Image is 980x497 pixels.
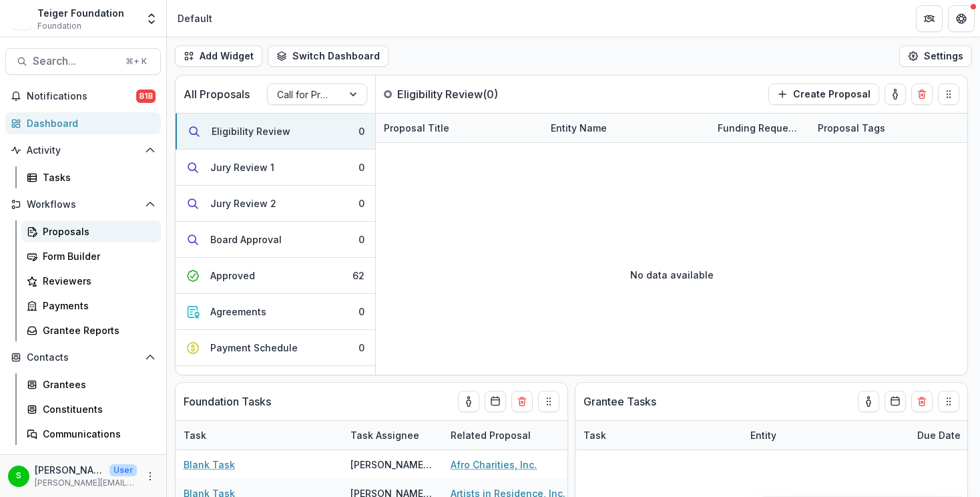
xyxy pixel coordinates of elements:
span: 818 [136,90,156,103]
div: Related Proposal [443,428,539,442]
button: Delete card [511,391,533,412]
div: Proposal Tags [810,114,977,142]
p: All Proposals [184,86,250,102]
div: Payment Schedule [210,341,298,355]
button: Approved62 [176,258,375,294]
div: Task [176,421,342,450]
p: Foundation Tasks [184,393,271,409]
div: Entity Name [543,121,615,135]
div: Jury Review 2 [210,196,276,210]
div: Proposal Title [376,114,543,142]
div: Approved [210,269,255,283]
button: Create Proposal [768,84,879,105]
button: Delete card [911,84,933,105]
span: Workflows [27,199,140,210]
div: Grantees [43,377,150,391]
div: Task [176,428,214,442]
a: Blank Task [184,458,235,472]
div: 0 [358,232,364,246]
button: toggle-assigned-to-me [885,84,906,105]
a: Form Builder [21,245,161,267]
button: Eligibility Review0 [176,114,375,150]
div: Task Assignee [342,421,443,450]
div: Jury Review 1 [210,160,274,174]
p: No data available [630,268,714,282]
div: 62 [352,269,364,283]
div: 0 [358,196,364,210]
button: Calendar [885,391,906,412]
button: Calendar [485,391,506,412]
div: Eligibility Review [212,124,290,138]
button: Switch Dashboard [268,45,389,67]
span: Search... [33,55,117,67]
div: 0 [358,160,364,174]
a: Grantee Reports [21,319,161,341]
p: Eligibility Review ( 0 ) [397,86,498,102]
span: Activity [27,145,140,156]
button: Drag [538,391,559,412]
button: Open Activity [5,140,161,161]
div: Proposal Tags [810,121,893,135]
div: Default [178,11,212,25]
div: Funding Requested [710,114,810,142]
div: Proposal Title [376,121,457,135]
div: [PERSON_NAME] [PERSON_NAME] ([EMAIL_ADDRESS][DOMAIN_NAME]) [350,458,435,472]
p: [PERSON_NAME] [35,463,104,477]
div: Form Builder [43,249,150,263]
div: Entity Name [543,114,710,142]
div: Related Proposal [443,421,609,450]
button: Open Workflows [5,194,161,215]
span: Foundation [37,20,81,32]
button: Agreements0 [176,294,375,330]
nav: breadcrumb [172,9,218,28]
button: More [142,468,158,484]
div: Proposals [43,224,150,238]
div: Constituents [43,402,150,416]
button: Settings [899,45,972,67]
button: Drag [938,391,959,412]
a: Payments [21,295,161,317]
div: Funding Requested [710,121,810,135]
div: Agreements [210,305,266,319]
span: Contacts [27,352,140,363]
p: Grantee Tasks [583,393,656,409]
button: Delete card [911,391,933,412]
button: Payment Schedule0 [176,330,375,366]
div: Payments [43,299,150,313]
div: Reviewers [43,274,150,288]
div: Teiger Foundation [37,6,124,20]
button: Partners [916,5,943,32]
button: Jury Review 20 [176,186,375,222]
div: Grantee Reports [43,323,150,337]
button: Drag [938,84,959,105]
a: Grantees [21,373,161,395]
button: Open Contacts [5,347,161,368]
a: Constituents [21,398,161,420]
div: 0 [358,124,364,138]
div: 0 [358,305,364,319]
div: 0 [358,341,364,355]
div: Board Approval [210,232,282,246]
button: Board Approval0 [176,222,375,258]
div: Dashboard [27,116,150,130]
button: Open entity switcher [142,5,161,32]
div: Tasks [43,170,150,184]
div: Communications [43,427,150,441]
button: Open Data & Reporting [5,450,161,472]
div: ⌘ + K [123,54,150,69]
button: Notifications818 [5,86,161,107]
a: Proposals [21,220,161,242]
a: Dashboard [5,112,161,134]
button: Get Help [948,5,975,32]
button: Jury Review 10 [176,150,375,186]
div: Task Assignee [342,428,427,442]
button: Add Widget [175,45,262,67]
a: Reviewers [21,270,161,292]
img: Teiger Foundation [11,8,32,29]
